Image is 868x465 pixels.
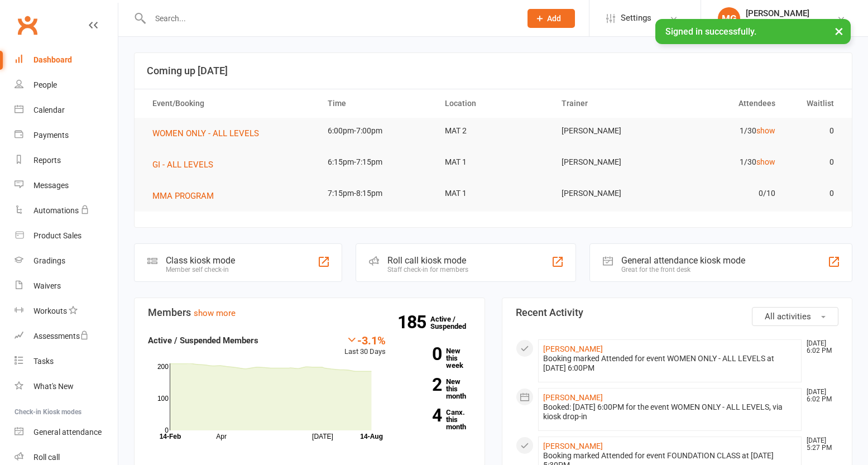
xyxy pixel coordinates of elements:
button: MMA PROGRAM [152,189,222,203]
strong: 185 [397,314,430,330]
th: Attendees [669,89,786,118]
td: 6:00pm-7:00pm [318,118,435,144]
a: show more [194,308,236,318]
a: Dashboard [15,47,118,73]
div: -3.1% [344,334,386,346]
div: Reports [33,156,61,165]
div: What's New [33,382,74,391]
div: Payments [33,131,69,140]
td: [PERSON_NAME] [552,180,669,207]
a: Payments [15,123,118,148]
td: 1/30 [669,118,786,144]
a: show [756,157,775,166]
strong: 4 [402,407,442,424]
div: Dashboard [33,55,72,64]
div: [PERSON_NAME] [746,8,831,18]
strong: 0 [402,346,442,362]
span: MMA PROGRAM [152,191,214,201]
a: [PERSON_NAME] [543,344,603,353]
input: Search... [147,11,513,26]
div: Gradings [33,256,65,265]
div: People [33,80,57,89]
strong: 2 [402,376,442,393]
td: 7:15pm-8:15pm [318,180,435,207]
div: Booking marked Attended for event WOMEN ONLY - ALL LEVELS at [DATE] 6:00PM [543,354,797,373]
a: [PERSON_NAME] [543,442,603,450]
button: All activities [752,307,838,326]
th: Location [435,89,552,118]
span: All activities [765,311,811,322]
a: Assessments [15,324,118,349]
a: People [15,73,118,98]
div: Assessments [33,332,89,341]
div: Great for the front desk [621,266,745,274]
a: 4Canx. this month [402,409,471,430]
div: MG [718,7,740,30]
th: Time [318,89,435,118]
td: 0 [785,118,844,144]
time: [DATE] 5:27 PM [801,437,838,452]
div: General attendance [33,428,102,437]
div: Booked: [DATE] 6:00PM for the event WOMEN ONLY - ALL LEVELS, via kiosk drop-in [543,402,797,421]
a: 0New this week [402,347,471,369]
a: Automations [15,198,118,223]
td: MAT 2 [435,118,552,144]
a: Tasks [15,349,118,374]
strong: Active / Suspended Members [148,335,258,346]
div: Workouts [33,306,67,315]
a: [PERSON_NAME] [543,393,603,402]
div: General attendance kiosk mode [621,255,745,266]
span: Settings [621,6,651,31]
a: Product Sales [15,223,118,248]
div: Wise Martial Arts Pty Ltd [746,18,831,28]
span: WOMEN ONLY - ALL LEVELS [152,128,259,138]
a: Gradings [15,248,118,274]
h3: Members [148,307,471,318]
a: What's New [15,374,118,399]
div: Class kiosk mode [166,255,235,266]
div: Automations [33,206,79,215]
button: GI - ALL LEVELS [152,158,221,171]
div: Tasks [33,357,54,366]
div: Roll call [33,453,60,462]
a: Calendar [15,98,118,123]
div: Messages [33,181,69,190]
th: Trainer [552,89,669,118]
h3: Recent Activity [516,307,839,318]
a: General attendance kiosk mode [15,420,118,445]
div: Last 30 Days [344,334,386,358]
td: 0 [785,180,844,207]
div: Product Sales [33,231,81,240]
span: Add [547,14,561,23]
td: 6:15pm-7:15pm [318,149,435,175]
th: Event/Booking [142,89,318,118]
div: Member self check-in [166,266,235,274]
a: Reports [15,148,118,173]
button: Add [527,9,575,28]
time: [DATE] 6:02 PM [801,389,838,403]
button: × [829,19,849,43]
a: show [756,126,775,135]
td: 1/30 [669,149,786,175]
td: [PERSON_NAME] [552,149,669,175]
div: Staff check-in for members [387,266,468,274]
a: Clubworx [13,11,41,39]
td: 0 [785,149,844,175]
div: Calendar [33,106,65,114]
a: 185Active / Suspended [430,307,479,338]
td: MAT 1 [435,180,552,207]
time: [DATE] 6:02 PM [801,340,838,354]
h3: Coming up [DATE] [147,65,840,76]
span: Signed in successfully. [665,26,756,37]
a: Messages [15,173,118,198]
a: Waivers [15,274,118,299]
td: [PERSON_NAME] [552,118,669,144]
div: Roll call kiosk mode [387,255,468,266]
a: Workouts [15,299,118,324]
span: GI - ALL LEVELS [152,160,213,170]
div: Waivers [33,281,61,290]
a: 2New this month [402,378,471,400]
th: Waitlist [785,89,844,118]
td: MAT 1 [435,149,552,175]
button: WOMEN ONLY - ALL LEVELS [152,127,267,140]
